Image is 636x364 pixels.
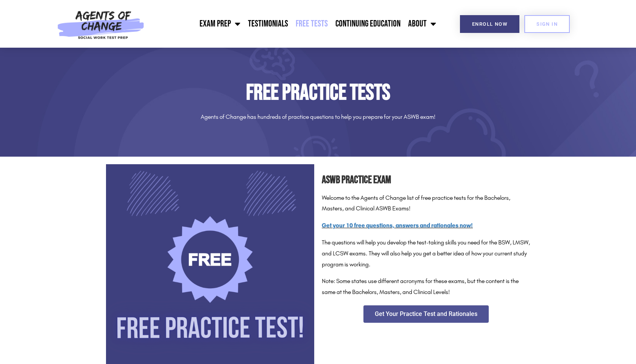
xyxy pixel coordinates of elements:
p: Agents of Change has hundreds of practice questions to help you prepare for your ASWB exam! [106,112,530,123]
span: Enroll Now [472,22,507,26]
p: Note: Some states use different acronyms for these exams, but the content is the same at the Bach... [322,276,530,298]
a: Exam Prep [196,14,244,33]
p: The questions will help you develop the test-taking skills you need for the BSW, LMSW, and LCSW e... [322,237,530,270]
span: SIGN IN [536,22,558,26]
a: Get your 10 free questions, answers and rationales now! [322,222,473,229]
h1: Free Practice Tests [106,82,530,104]
span: Get Your Practice Test and Rationales [375,311,477,317]
a: Free Tests [292,14,332,33]
a: SIGN IN [524,15,570,33]
h2: ASWB Practice Exam [322,172,530,189]
a: Enroll Now [460,15,519,33]
a: Get Your Practice Test and Rationales [363,305,489,323]
a: Continuing Education [332,14,404,33]
a: Testimonials [244,14,292,33]
a: About [404,14,440,33]
nav: Menu [148,14,440,33]
p: Welcome to the Agents of Change list of free practice tests for the Bachelors, Masters, and Clini... [322,193,530,215]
